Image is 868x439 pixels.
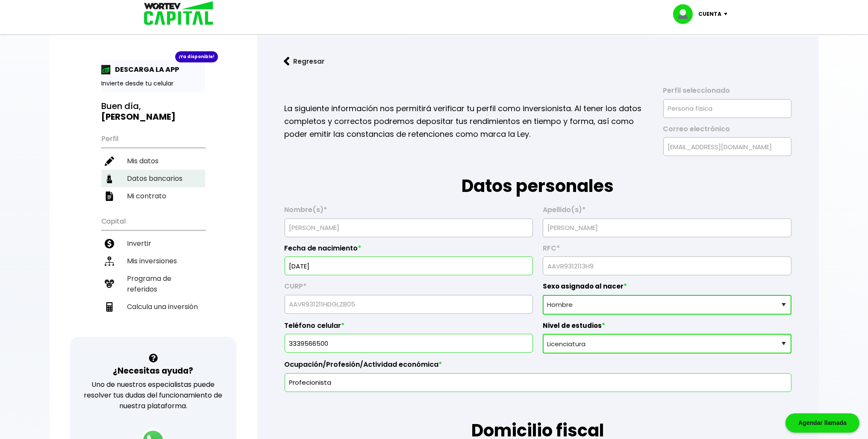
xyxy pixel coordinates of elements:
a: flecha izquierdaRegresar [271,50,805,73]
a: Mis datos [101,152,205,170]
img: editar-icon.952d3147.svg [105,156,114,166]
img: profile-image [673,4,699,24]
img: invertir-icon.b3b967d7.svg [105,239,114,248]
div: Agendar llamada [786,413,859,433]
p: DESCARGA LA APP [111,64,179,75]
label: Ocupación/Profesión/Actividad económica [285,360,791,373]
label: Nombre(s) [285,206,533,218]
b: [PERSON_NAME] [101,111,176,123]
label: Teléfono celular [285,321,533,334]
a: Mi contrato [101,187,205,205]
a: Datos bancarios [101,170,205,187]
p: Invierte desde tu celular [101,79,205,88]
div: ¡Ya disponible! [175,51,218,62]
label: RFC [543,244,791,257]
input: 10 dígitos [288,334,529,352]
a: Invertir [101,235,205,252]
a: Calcula una inversión [101,298,205,315]
label: Apellido(s) [543,206,791,218]
ul: Capital [101,212,205,337]
input: 13 caracteres [547,257,787,275]
h1: Datos personales [285,156,791,199]
img: icon-down [722,13,733,15]
label: Correo electrónico [663,125,791,138]
label: Fecha de nacimiento [285,244,533,257]
a: Programa de referidos [101,270,205,298]
h3: ¿Necesitas ayuda? [113,365,193,377]
p: La siguiente información nos permitirá verificar tu perfil como inversionista. Al tener los datos... [285,102,652,141]
p: Cuenta [699,8,722,21]
ul: Perfil [101,129,205,205]
img: inversiones-icon.6695dc30.svg [105,256,114,266]
img: recomiendanos-icon.9b8e9327.svg [105,279,114,289]
img: contrato-icon.f2db500c.svg [105,192,114,201]
a: Mis inversiones [101,252,205,270]
p: Uno de nuestros especialistas puede resolver tus dudas del funcionamiento de nuestra plataforma. [81,379,225,411]
img: app-icon [101,65,111,74]
input: 18 caracteres [288,295,529,313]
input: DD/MM/AAAA [288,257,529,275]
img: flecha izquierda [284,57,290,66]
button: Regresar [271,50,338,73]
img: datos-icon.10cf9172.svg [105,174,114,183]
label: CURP [285,282,533,295]
h3: Buen día, [101,101,205,122]
img: calculadora-icon.17d418c4.svg [105,302,114,312]
label: Nivel de estudios [543,321,791,334]
label: Perfil seleccionado [663,86,791,99]
label: Sexo asignado al nacer [543,282,791,295]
